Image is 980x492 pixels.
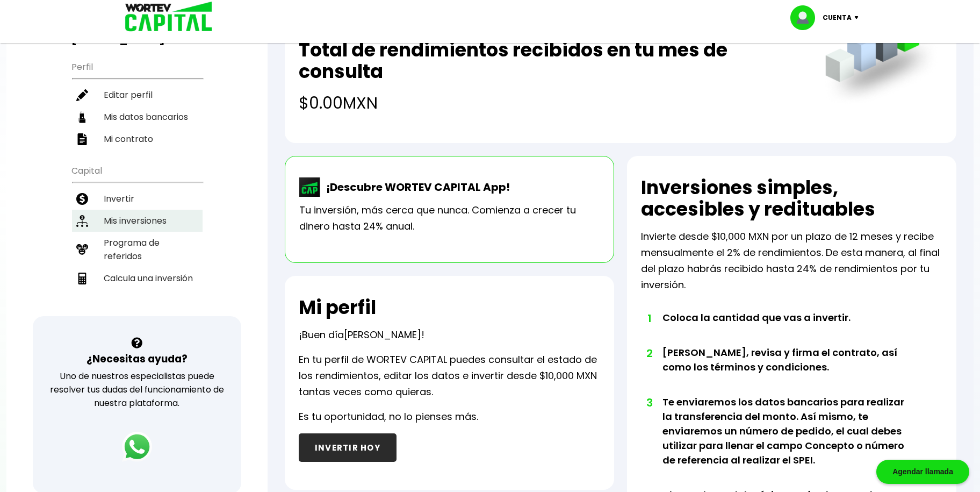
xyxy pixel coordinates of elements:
img: recomiendanos-icon.9b8e9327.svg [76,244,88,255]
li: [PERSON_NAME], revisa y firma el contrato, así como los términos y condiciones. [662,345,912,395]
li: Coloca la cantidad que vas a invertir. [662,310,912,345]
h2: Total de rendimientos recibidos en tu mes de consulta [299,39,803,82]
span: [PERSON_NAME] [344,328,421,341]
p: Cuenta [823,10,852,26]
h3: ¿Necesitas ayuda? [87,351,188,367]
p: ¡Buen día ! [299,327,424,343]
a: Programa de referidos [72,232,203,267]
img: editar-icon.952d3147.svg [76,89,88,101]
a: Mis inversiones [72,210,203,232]
p: Tu inversión, más cerca que nunca. Comienza a crecer tu dinero hasta 24% anual. [299,202,600,234]
img: icon-down [852,16,866,19]
button: INVERTIR HOY [299,433,397,462]
h4: $0.00 MXN [299,91,803,115]
h2: Mi perfil [299,297,376,318]
p: ¡Descubre WORTEV CAPITAL App! [321,179,510,195]
img: logos_whatsapp-icon.242b2217.svg [122,432,152,462]
img: calculadora-icon.17d418c4.svg [76,273,88,284]
h2: Inversiones simples, accesibles y redituables [641,177,942,220]
ul: Perfil [72,55,203,150]
p: En tu perfil de WORTEV CAPITAL puedes consultar el estado de los rendimientos, editar los datos e... [299,352,600,400]
span: 2 [646,345,652,361]
h3: Buen día, [72,19,203,46]
div: Agendar llamada [876,460,969,484]
a: Mi contrato [72,128,203,150]
span: 1 [646,310,652,326]
span: 3 [646,395,652,411]
p: Es tu oportunidad, no lo pienses más. [299,409,478,425]
img: invertir-icon.b3b967d7.svg [76,193,88,205]
a: Editar perfil [72,84,203,106]
img: inversiones-icon.6695dc30.svg [76,215,88,227]
p: Uno de nuestros especialistas puede resolver tus dudas del funcionamiento de nuestra plataforma. [47,369,228,410]
a: Invertir [72,188,203,210]
a: Mis datos bancarios [72,106,203,128]
img: contrato-icon.f2db500c.svg [76,133,88,145]
li: Te enviaremos los datos bancarios para realizar la transferencia del monto. Así mismo, te enviare... [662,395,912,488]
p: Invierte desde $10,000 MXN por un plazo de 12 meses y recibe mensualmente el 2% de rendimientos. ... [641,229,942,293]
img: profile-image [790,5,823,30]
img: datos-icon.10cf9172.svg [76,111,88,123]
a: Calcula una inversión [72,267,203,289]
ul: Capital [72,159,203,316]
img: wortev-capital-app-icon [299,177,321,197]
